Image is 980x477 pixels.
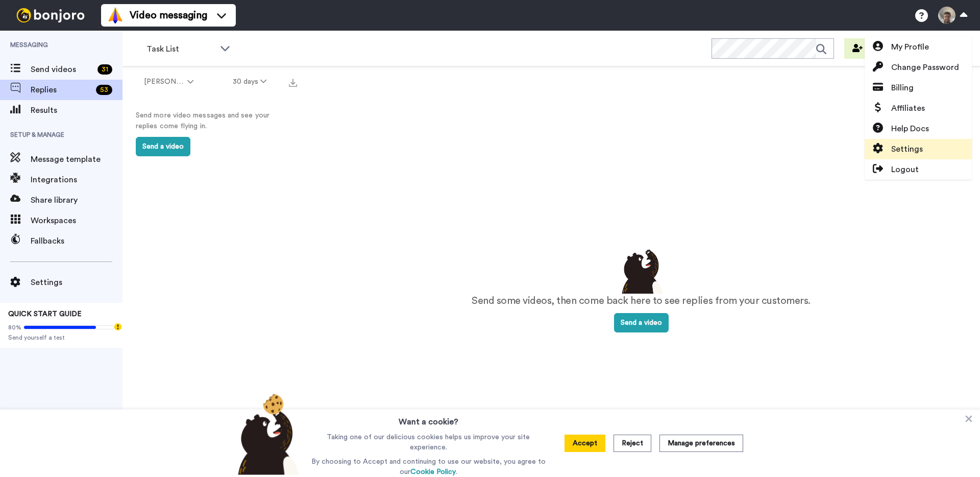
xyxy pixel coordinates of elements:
img: results-emptystates.png [616,247,667,294]
span: Share library [31,194,122,206]
button: Send a video [136,137,190,156]
span: Integrations [31,174,122,186]
span: Send videos [31,63,93,76]
span: Send yourself a test [8,333,114,342]
span: Affiliates [891,102,925,114]
span: Billing [891,82,914,94]
a: Send a video [614,319,669,326]
span: My Profile [891,41,929,53]
button: Send a video [614,313,669,332]
div: Tooltip anchor [113,322,122,331]
span: Change Password [891,61,959,74]
span: Logout [891,163,919,176]
button: Invite [844,38,894,59]
a: Settings [865,139,972,159]
a: My Profile [865,37,972,57]
span: QUICK START GUIDE [8,311,82,318]
button: Accept [565,435,605,452]
p: By choosing to Accept and continuing to use our website, you agree to our . [309,457,548,477]
a: Logout [865,159,972,180]
span: Results [31,104,122,116]
span: Help Docs [891,123,929,135]
div: 53 [96,85,112,95]
span: Task List [146,43,215,55]
div: 31 [97,64,112,75]
p: Send more video messages and see your replies come flying in. [136,110,289,132]
span: Replies [31,84,92,96]
button: [PERSON_NAME] [125,73,213,91]
span: Settings [31,276,122,289]
a: Billing [865,78,972,98]
img: bj-logo-header-white.svg [12,8,89,22]
img: export.svg [289,79,297,87]
a: Cookie Policy [410,468,456,475]
img: bear-with-cookie.png [229,393,304,475]
button: Reject [614,435,651,452]
p: Send some videos, then come back here to see replies from your customers. [472,294,811,308]
a: Affiliates [865,98,972,118]
a: Change Password [865,57,972,78]
span: 80% [8,323,21,331]
button: Export all results that match these filters now. [286,74,300,89]
button: 30 days [213,73,286,91]
p: Taking one of our delicious cookies helps us improve your site experience. [309,432,548,452]
span: Settings [891,143,923,155]
span: Fallbacks [31,235,122,247]
span: Message template [31,153,122,165]
img: vm-color.svg [107,7,124,23]
span: Video messaging [130,8,207,22]
h3: Want a cookie? [399,410,458,428]
button: Manage preferences [659,435,743,452]
a: Help Docs [865,118,972,139]
span: Workspaces [31,214,122,227]
span: [PERSON_NAME] [144,77,185,87]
